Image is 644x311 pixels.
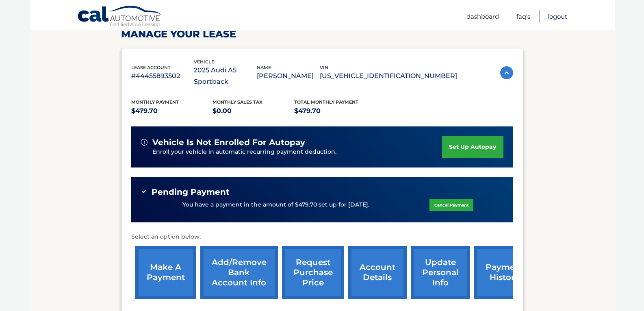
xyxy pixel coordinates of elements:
p: $479.70 [294,105,376,117]
a: payment history [474,246,535,299]
a: account details [348,246,407,299]
p: Enroll your vehicle in automatic recurring payment deduction. [152,148,442,157]
p: $479.70 [131,105,213,117]
img: accordion-active.svg [500,66,513,79]
p: #44455893502 [131,70,194,82]
span: Total Monthly Payment [294,99,358,105]
p: $0.00 [212,105,294,117]
a: Cal Automotive [77,5,163,29]
span: vehicle [194,59,214,65]
span: Pending Payment [152,187,230,197]
a: Cancel Payment [429,199,473,211]
a: Logout [548,10,567,23]
span: Monthly sales Tax [212,99,262,105]
p: 2025 Audi A5 Sportback [194,65,257,87]
p: [US_VEHICLE_IDENTIFICATION_NUMBER] [320,70,457,82]
a: set up autopay [442,136,503,158]
a: FAQ's [516,10,530,23]
img: alert-white.svg [141,139,147,146]
a: update personal info [411,246,470,299]
p: [PERSON_NAME] [257,70,320,82]
a: request purchase price [282,246,344,299]
span: Monthly Payment [131,99,179,105]
p: You have a payment in the amount of $479.70 set up for [DATE]. [182,200,369,209]
span: name [257,65,271,70]
a: Add/Remove bank account info [200,246,278,299]
a: make a payment [135,246,196,299]
h2: Manage Your Lease [121,28,523,40]
img: check-green.svg [141,189,147,194]
span: vehicle is not enrolled for autopay [152,137,305,148]
span: lease account [131,65,171,70]
p: Select an option below: [131,232,513,242]
a: Dashboard [466,10,499,23]
span: vin [320,65,328,70]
